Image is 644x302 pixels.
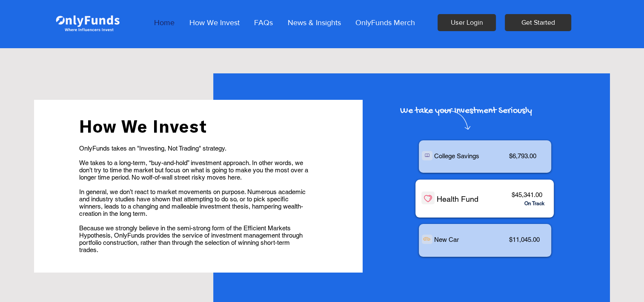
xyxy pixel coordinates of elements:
[351,12,419,33] p: OnlyFunds Merch
[509,152,536,160] span: $6,793.00
[521,18,555,27] span: Get Started
[451,18,483,27] span: User Login
[505,14,571,31] a: Get Started
[434,152,479,160] span: College Savings
[79,145,309,152] p: OnlyFunds takes an "Investing, Not Trading" strategy.
[434,236,459,243] span: New Car
[79,159,308,181] span: We takes to a long-term, “buy-and-hold” investment approach. In other words, we don’t try to time...
[150,12,179,33] p: Home
[512,191,542,198] span: $45,341.00
[524,200,544,206] span: On Track
[182,12,247,33] a: How We Invest
[400,105,532,116] span: We take your Investment Seriously
[250,12,277,33] p: FAQs
[147,12,182,33] a: Home
[79,188,306,217] span: In general, we don’t react to market movements on purpose. Numerous academic and industry studies...
[54,8,120,38] img: Onlyfunds logo in white on a blue background.
[437,195,478,203] span: Health Fund
[147,12,421,33] nav: Site
[509,236,540,243] span: $11,045.00
[79,116,207,136] span: How We Invest
[79,224,303,253] span: Because we strongly believe in the semi-strong form of the Efficient Markets Hypothesis, OnlyFund...
[185,12,244,33] p: How We Invest
[247,12,280,33] a: FAQs
[348,12,421,33] a: OnlyFunds Merch
[283,12,345,33] p: News & Insights
[438,14,496,31] a: User Login
[280,12,348,33] a: News & Insights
